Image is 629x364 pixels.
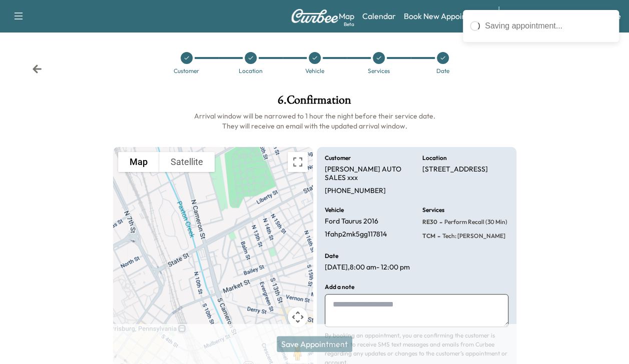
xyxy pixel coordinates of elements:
[288,152,308,172] button: Toggle fullscreen view
[440,232,505,240] span: Tech: Colton M
[344,20,354,28] div: Beta
[442,218,507,226] span: Perform Recall (30 Min)
[422,165,488,174] p: [STREET_ADDRESS]
[325,217,378,226] p: Ford Taurus 2016
[485,20,612,32] div: Saving appointment...
[422,155,447,161] h6: Location
[422,232,435,240] span: TCM
[325,284,354,290] h6: Add a note
[325,253,338,259] h6: Date
[325,186,386,195] p: [PHONE_NUMBER]
[118,152,159,172] button: Show street map
[422,218,437,226] span: RE30
[368,68,390,74] div: Services
[291,9,339,23] img: Curbee Logo
[362,10,396,22] a: Calendar
[422,207,444,213] h6: Services
[159,152,215,172] button: Show satellite imagery
[404,10,488,22] a: Book New Appointment
[305,68,324,74] div: Vehicle
[113,94,516,111] h1: 6 . Confirmation
[435,231,440,241] span: -
[32,64,42,74] div: Back
[325,155,351,161] h6: Customer
[174,68,199,74] div: Customer
[325,207,344,213] h6: Vehicle
[288,307,308,327] button: Map camera controls
[436,68,449,74] div: Date
[325,230,387,239] p: 1fahp2mk5gg117814
[239,68,263,74] div: Location
[113,111,516,131] h6: Arrival window will be narrowed to 1 hour the night before their service date. They will receive ...
[339,10,354,22] a: MapBeta
[325,165,411,182] p: [PERSON_NAME] AUTO SALES xxx
[325,263,410,272] p: [DATE] , 8:00 am - 12:00 pm
[437,217,442,227] span: -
